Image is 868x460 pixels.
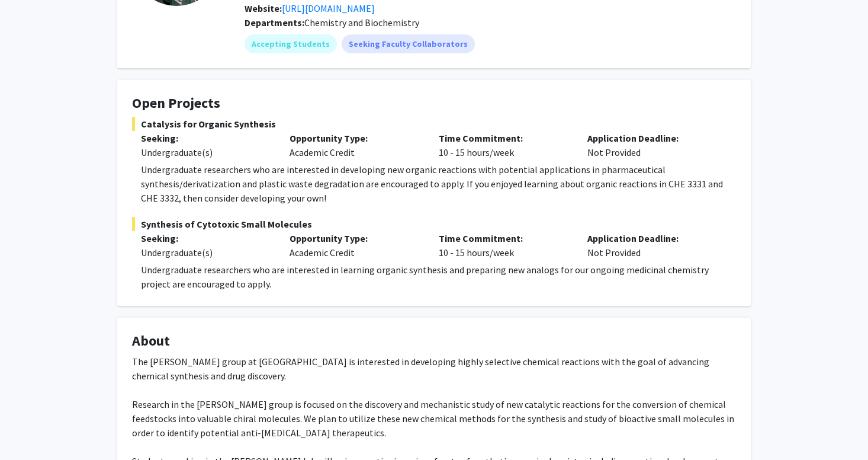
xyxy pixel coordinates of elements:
[290,131,420,145] p: Opportunity Type:
[304,17,419,28] span: Chemistry and Biochemistry
[132,217,736,231] span: Synthesis of Cytotoxic Small Molecules
[9,407,50,451] iframe: Chat
[141,162,736,205] p: Undergraduate researchers who are interested in developing new organic reactions with potential a...
[132,95,736,112] h4: Open Projects
[439,231,570,245] p: Time Commitment:
[132,333,736,350] h4: About
[578,131,727,159] div: Not Provided
[141,231,272,245] p: Seeking:
[587,231,718,245] p: Application Deadline:
[132,117,736,131] span: Catalysis for Organic Synthesis
[245,17,304,28] b: Departments:
[141,131,272,145] p: Seeking:
[282,2,375,14] a: Opens in a new tab
[245,2,282,14] b: Website:
[245,34,337,53] mat-chip: Accepting Students
[141,145,272,159] div: Undergraduate(s)
[342,34,475,53] mat-chip: Seeking Faculty Collaborators
[439,131,570,145] p: Time Commitment:
[430,231,578,260] div: 10 - 15 hours/week
[141,245,272,260] div: Undergraduate(s)
[281,131,429,159] div: Academic Credit
[281,231,429,260] div: Academic Credit
[430,131,578,159] div: 10 - 15 hours/week
[290,231,420,245] p: Opportunity Type:
[587,131,718,145] p: Application Deadline:
[141,263,736,291] p: Undergraduate researchers who are interested in learning organic synthesis and preparing new anal...
[578,231,727,260] div: Not Provided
